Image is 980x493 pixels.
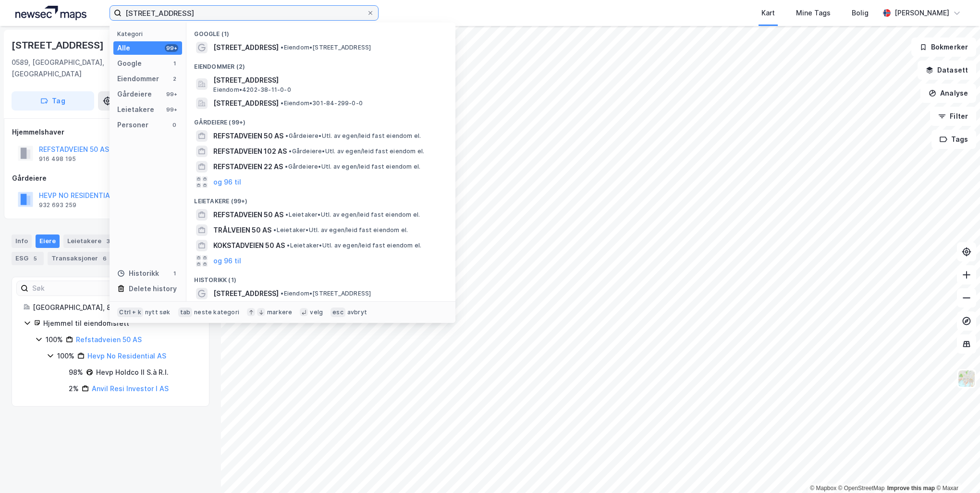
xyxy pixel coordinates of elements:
span: • [273,226,276,234]
div: 100% [46,334,63,345]
input: Søk [28,281,134,296]
div: Leietakere [117,104,154,115]
span: • [285,163,288,170]
span: REFSTADVEIEN 50 AS [213,209,283,221]
div: Gårdeiere [117,88,152,100]
div: 0589, [GEOGRAPHIC_DATA], [GEOGRAPHIC_DATA] [12,57,135,80]
div: Ctrl + k [117,308,143,317]
iframe: Chat Widget [932,447,980,493]
div: Info [12,234,32,248]
button: Analyse [920,84,976,103]
div: [GEOGRAPHIC_DATA], 84/299 [33,302,197,313]
div: markere [267,308,292,316]
div: 3 [103,236,113,246]
div: Historikk [117,268,159,279]
span: [STREET_ADDRESS] [213,42,279,53]
div: neste kategori [194,308,239,316]
span: • [289,148,292,155]
div: 932 693 259 [39,201,76,209]
span: Eiendom • [STREET_ADDRESS] [281,290,371,297]
div: Hjemmelshaver [12,126,209,138]
img: logo.a4113a55bc3d86da70a041830d287a7e.svg [15,6,86,20]
div: Transaksjoner [48,252,113,265]
span: • [287,242,290,249]
div: Google (1) [186,23,455,40]
span: Gårdeiere • Utl. av egen/leid fast eiendom el. [285,132,421,140]
button: Tags [931,130,976,149]
input: Søk på adresse, matrikkel, gårdeiere, leietakere eller personer [122,6,367,20]
div: esc [331,308,345,317]
span: REFSTADVEIEN 102 AS [213,146,287,157]
div: 2 [171,75,178,83]
span: Gårdeiere • Utl. av egen/leid fast eiendom el. [289,148,424,155]
div: Leietakere (99+) [186,190,455,207]
div: 6 [100,254,110,263]
a: OpenStreetMap [838,485,885,492]
span: Eiendom • [STREET_ADDRESS] [281,44,371,51]
div: 0 [171,121,178,129]
div: 916 498 195 [39,155,76,163]
div: avbryt [347,308,367,316]
button: og 96 til [213,176,241,188]
span: • [285,132,288,139]
a: Hevp No Residential AS [87,352,166,360]
div: velg [310,308,323,316]
div: 99+ [165,90,178,98]
div: nytt søk [145,308,171,316]
span: [STREET_ADDRESS] [213,98,279,109]
button: og 96 til [213,255,241,267]
span: REFSTADVEIEN 22 AS [213,161,283,173]
div: Gårdeiere [12,173,209,184]
span: Gårdeiere • Utl. av egen/leid fast eiendom el. [285,163,420,171]
div: tab [178,308,193,317]
div: Google [117,58,142,69]
div: ESG [12,252,44,265]
div: Kart [761,7,775,19]
div: 100% [57,350,74,362]
span: • [281,99,283,107]
div: [PERSON_NAME] [894,7,949,19]
span: Leietaker • Utl. av egen/leid fast eiendom el. [285,211,420,219]
div: Alle [117,42,130,54]
div: Eiendommer [117,73,159,85]
div: Mine Tags [796,7,831,19]
div: 98% [69,367,83,378]
div: 1 [171,270,178,277]
div: Leietakere [63,234,117,248]
span: [STREET_ADDRESS] [213,288,279,299]
div: Gårdeiere (99+) [186,111,455,128]
a: Improve this map [887,485,935,492]
div: 99+ [165,44,178,52]
span: KOKSTADVEIEN 50 AS [213,240,285,251]
span: Leietaker • Utl. av egen/leid fast eiendom el. [273,226,408,234]
a: Anvil Resi Investor I AS [92,384,169,393]
div: Hjemmel til eiendomsrett [43,318,197,329]
div: Hevp Holdco II S.à R.l. [96,367,169,378]
span: [STREET_ADDRESS] [213,74,444,86]
a: Mapbox [810,485,836,492]
button: Filter [930,107,976,126]
div: Eiere [36,234,60,248]
div: Historikk (1) [186,269,455,286]
span: • [285,211,288,218]
span: • [281,290,283,297]
div: 99+ [165,106,178,113]
div: Kontrollprogram for chat [932,447,980,493]
div: Eiendommer (2) [186,55,455,73]
span: Leietaker • Utl. av egen/leid fast eiendom el. [287,242,421,249]
div: 5 [30,254,40,263]
div: Delete history [129,283,177,295]
div: Bolig [852,7,869,19]
span: TRÅLVEIEN 50 AS [213,224,271,236]
a: Refstadveien 50 AS [76,335,142,344]
div: 1 [171,60,178,67]
button: Datasett [918,61,976,80]
img: Z [957,370,976,388]
div: Kategori [117,30,182,37]
span: • [281,44,283,51]
button: Tag [12,91,94,111]
span: REFSTADVEIEN 50 AS [213,130,283,142]
div: [STREET_ADDRESS] [12,37,106,53]
div: 2% [69,383,79,394]
span: Eiendom • 301-84-299-0-0 [281,99,363,107]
